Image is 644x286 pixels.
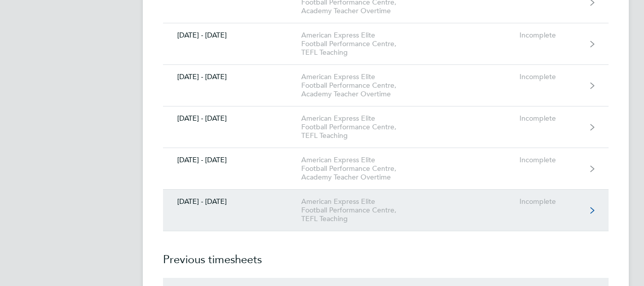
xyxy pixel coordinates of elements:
[163,65,609,106] a: [DATE] - [DATE]American Express Elite Football Performance Centre, Academy Teacher OvertimeIncomp...
[301,73,417,98] div: American Express Elite Football Performance Centre, Academy Teacher Overtime
[519,114,582,123] div: Incomplete
[519,73,582,81] div: Incomplete
[163,231,609,278] h2: Previous timesheets
[301,114,417,140] div: American Express Elite Football Performance Centre, TEFL Teaching
[163,197,301,206] div: [DATE] - [DATE]
[163,106,609,148] a: [DATE] - [DATE]American Express Elite Football Performance Centre, TEFL TeachingIncomplete
[301,31,417,57] div: American Express Elite Football Performance Centre, TEFL Teaching
[163,23,609,65] a: [DATE] - [DATE]American Express Elite Football Performance Centre, TEFL TeachingIncomplete
[163,156,301,164] div: [DATE] - [DATE]
[163,31,301,40] div: [DATE] - [DATE]
[519,197,582,206] div: Incomplete
[163,148,609,190] a: [DATE] - [DATE]American Express Elite Football Performance Centre, Academy Teacher OvertimeIncomp...
[519,31,582,40] div: Incomplete
[301,197,417,223] div: American Express Elite Football Performance Centre, TEFL Teaching
[163,73,301,81] div: [DATE] - [DATE]
[519,156,582,164] div: Incomplete
[301,156,417,182] div: American Express Elite Football Performance Centre, Academy Teacher Overtime
[163,190,609,231] a: [DATE] - [DATE]American Express Elite Football Performance Centre, TEFL TeachingIncomplete
[163,114,301,123] div: [DATE] - [DATE]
